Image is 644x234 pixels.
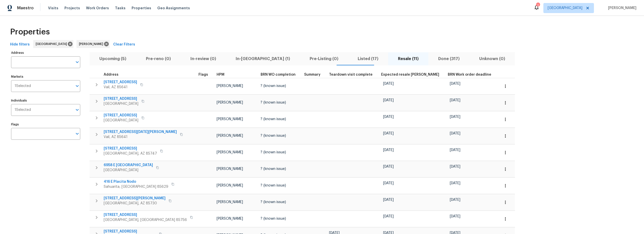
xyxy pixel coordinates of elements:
span: [PERSON_NAME] [217,101,243,104]
span: [PERSON_NAME] [217,184,243,187]
span: ? (known issue) [261,184,286,187]
span: [DATE] [450,198,460,202]
span: [DATE] [383,198,394,202]
span: BRN Work order deadline [448,73,491,76]
span: Unknown (0) [472,55,512,62]
span: Flags [198,73,208,76]
button: Clear Filters [111,40,137,49]
span: [PERSON_NAME] [217,217,243,220]
span: Projects [64,6,80,11]
span: Done (317) [431,55,466,62]
span: [DATE] [383,132,394,135]
span: 1 Selected [15,84,31,88]
span: 416 E Placita Nodo [104,179,168,184]
label: Address [11,51,80,54]
span: Sahuarita, [GEOGRAPHIC_DATA] 85629 [104,184,168,189]
span: Maestro [17,6,34,11]
span: [PERSON_NAME] [606,6,636,11]
button: Open [74,130,81,137]
label: Flags [11,123,80,126]
span: [STREET_ADDRESS] [104,96,138,101]
span: Visits [48,6,58,11]
span: ? (known issue) [261,84,286,88]
span: Pre-reno (0) [139,55,178,62]
span: [GEOGRAPHIC_DATA] [548,6,582,11]
span: [GEOGRAPHIC_DATA] [104,101,138,106]
span: Summary [304,73,320,76]
span: [STREET_ADDRESS][DATE][PERSON_NAME] [104,129,177,134]
span: [STREET_ADDRESS][PERSON_NAME] [104,196,166,201]
span: [PERSON_NAME] [217,117,243,121]
span: Clear Filters [113,41,135,48]
button: Open [74,106,81,113]
span: [DATE] [383,99,394,102]
span: Teardown visit complete [329,73,373,76]
span: ? (known issue) [261,101,286,104]
button: Open [74,59,81,66]
div: [PERSON_NAME] [76,40,110,48]
span: [STREET_ADDRESS] [104,229,156,234]
span: Geo Assignments [157,6,190,11]
span: [STREET_ADDRESS] [104,146,157,151]
span: Properties [10,29,50,34]
span: Work Orders [86,6,109,11]
span: BRN WO completion [261,73,296,76]
span: [DATE] [383,115,394,119]
span: Pre-Listing (0) [303,55,345,62]
label: Individuals [11,99,80,102]
span: Vail, AZ 85641 [104,85,137,90]
span: [DATE] [450,181,460,185]
span: [PERSON_NAME] [217,200,243,204]
span: In-[GEOGRAPHIC_DATA] (1) [229,55,297,62]
span: 6958 E [GEOGRAPHIC_DATA] [104,163,153,168]
span: ? (known issue) [261,117,286,121]
span: 1 Selected [15,108,31,112]
span: [DATE] [450,215,460,218]
span: [GEOGRAPHIC_DATA], [GEOGRAPHIC_DATA] 85756 [104,217,187,222]
button: Open [74,82,81,89]
span: Properties [132,6,151,11]
span: Expected resale [PERSON_NAME] [381,73,439,76]
span: [GEOGRAPHIC_DATA] [36,41,69,46]
span: [PERSON_NAME] [79,41,105,46]
span: [PERSON_NAME] [217,84,243,88]
span: [PERSON_NAME] [217,151,243,154]
span: Tasks [115,6,126,10]
span: Upcoming (5) [93,55,133,62]
span: Listed (17) [351,55,385,62]
div: [GEOGRAPHIC_DATA] [33,40,73,48]
span: [GEOGRAPHIC_DATA] [104,168,153,173]
span: HPM [217,73,224,76]
span: Address [104,73,118,76]
span: [DATE] [450,148,460,152]
span: ? (known issue) [261,200,286,204]
span: [GEOGRAPHIC_DATA] [104,118,138,123]
span: [DATE] [383,82,394,85]
span: In-review (0) [184,55,223,62]
span: [DATE] [383,165,394,168]
span: ? (known issue) [261,217,286,220]
span: [DATE] [450,132,460,135]
span: [DATE] [450,115,460,119]
span: [GEOGRAPHIC_DATA], AZ 85747 [104,151,157,156]
span: [DATE] [450,99,460,102]
label: Markets [11,75,80,78]
div: 1 [536,3,540,8]
span: [DATE] [383,181,394,185]
span: [DATE] [450,165,460,168]
span: [DATE] [383,215,394,218]
span: [GEOGRAPHIC_DATA], AZ 85730 [104,201,166,206]
span: [DATE] [383,148,394,152]
span: ? (known issue) [261,134,286,137]
span: [DATE] [450,82,460,85]
span: [STREET_ADDRESS] [104,80,137,85]
span: ? (known issue) [261,167,286,171]
span: [STREET_ADDRESS] [104,212,187,217]
span: Vail, AZ 85641 [104,134,177,139]
span: ? (known issue) [261,151,286,154]
span: [STREET_ADDRESS] [104,113,138,118]
span: [PERSON_NAME] [217,167,243,171]
span: Hide filters [10,41,30,48]
span: [PERSON_NAME] [217,134,243,137]
span: Resale (11) [391,55,425,62]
